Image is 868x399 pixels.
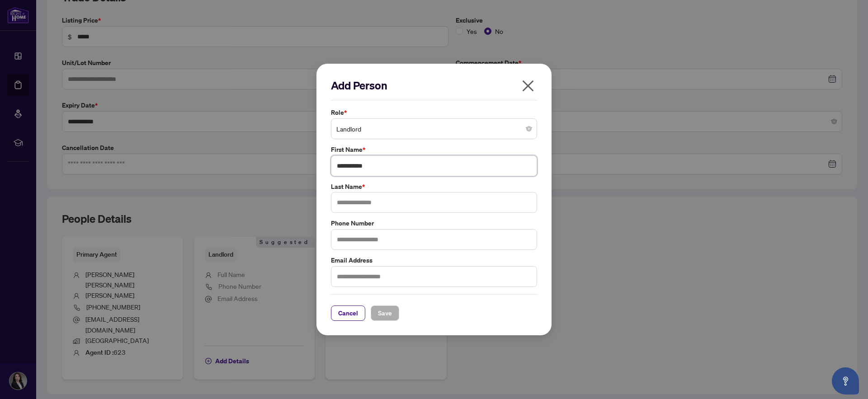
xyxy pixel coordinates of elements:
[526,126,532,131] span: close-circle
[338,306,358,320] span: Cancel
[521,79,535,93] span: close
[331,182,537,192] label: Last Name
[832,367,859,394] button: Open asap
[331,108,537,117] label: Role
[331,218,537,228] label: Phone Number
[336,120,532,137] span: Landlord
[331,145,537,155] label: First Name
[331,255,537,265] label: Email Address
[371,305,399,321] button: Save
[331,78,537,93] h2: Add Person
[331,305,365,321] button: Cancel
